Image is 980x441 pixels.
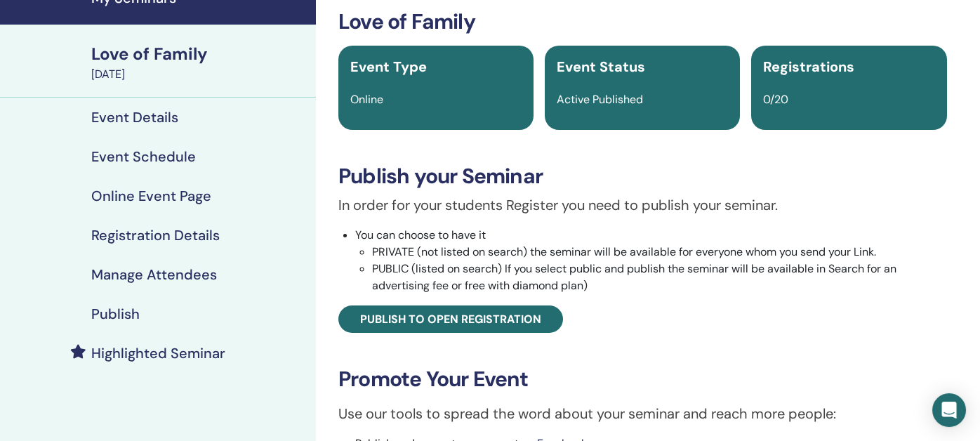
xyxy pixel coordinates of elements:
[338,164,947,189] h3: Publish your Seminar
[91,345,225,362] h4: Highlighted Seminar
[338,403,947,424] p: Use our tools to spread the word about your seminar and reach more people:
[355,227,947,294] li: You can choose to have it
[91,109,178,126] h4: Event Details
[372,261,947,294] li: PUBLIC (listed on search) If you select public and publish the seminar will be available in Searc...
[338,9,947,34] h3: Love of Family
[91,42,307,66] div: Love of Family
[91,305,140,322] h4: Publish
[338,195,947,216] p: In order for your students Register you need to publish your seminar.
[763,58,854,76] span: Registrations
[83,42,316,83] a: Love of Family[DATE]
[932,393,966,427] div: Open Intercom Messenger
[557,58,645,76] span: Event Status
[91,148,196,165] h4: Event Schedule
[91,187,211,204] h4: Online Event Page
[338,305,563,333] a: Publish to open registration
[763,92,788,107] span: 0/20
[557,92,643,107] span: Active Published
[91,227,220,244] h4: Registration Details
[91,66,307,83] div: [DATE]
[91,266,217,283] h4: Manage Attendees
[338,367,947,392] h3: Promote Your Event
[372,244,947,261] li: PRIVATE (not listed on search) the seminar will be available for everyone whom you send your Link.
[360,312,541,327] span: Publish to open registration
[350,92,383,107] span: Online
[350,58,427,76] span: Event Type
